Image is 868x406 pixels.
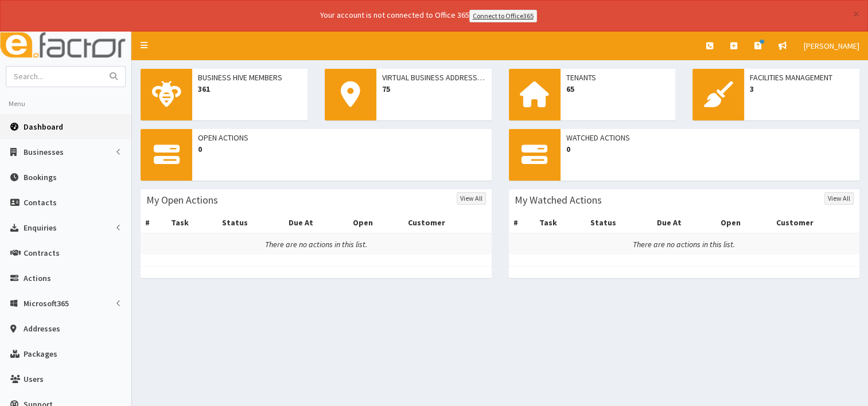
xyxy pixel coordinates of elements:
th: Open [348,212,404,233]
input: Search... [6,67,103,87]
th: Task [535,212,586,233]
span: Addresses [24,323,60,334]
span: 75 [382,83,486,95]
span: 361 [198,83,302,95]
span: Businesses [24,147,64,157]
th: Due At [284,212,348,233]
span: Contracts [24,248,60,258]
h3: My Watched Actions [515,195,602,205]
span: Microsoft365 [24,298,69,309]
span: 0 [566,143,854,155]
th: Status [217,212,283,233]
span: Open Actions [198,132,486,143]
span: Users [24,374,44,384]
th: Customer [403,212,491,233]
th: Open [716,212,772,233]
span: Bookings [24,172,57,182]
span: Actions [24,273,51,283]
span: Contacts [24,197,57,208]
th: # [509,212,535,233]
span: 3 [750,83,854,95]
a: Connect to Office365 [469,10,537,22]
span: Business Hive Members [198,72,302,83]
span: [PERSON_NAME] [804,41,859,51]
span: Facilities Management [750,72,854,83]
th: Status [586,212,652,233]
span: 65 [566,83,670,95]
a: View All [824,192,854,205]
i: There are no actions in this list. [633,239,735,249]
a: [PERSON_NAME] [795,32,868,60]
h3: My Open Actions [146,195,218,205]
span: Watched Actions [566,132,854,143]
span: 0 [198,143,486,155]
span: Virtual Business Addresses [382,72,486,83]
span: Tenants [566,72,670,83]
th: Customer [772,212,859,233]
div: Your account is not connected to Office 365 [93,9,764,22]
th: Task [166,212,217,233]
th: # [141,212,166,233]
i: There are no actions in this list. [265,239,367,249]
span: Dashboard [24,122,63,132]
span: Enquiries [24,222,57,233]
button: × [853,8,859,20]
a: View All [457,192,486,205]
span: Packages [24,349,57,359]
th: Due At [652,212,716,233]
